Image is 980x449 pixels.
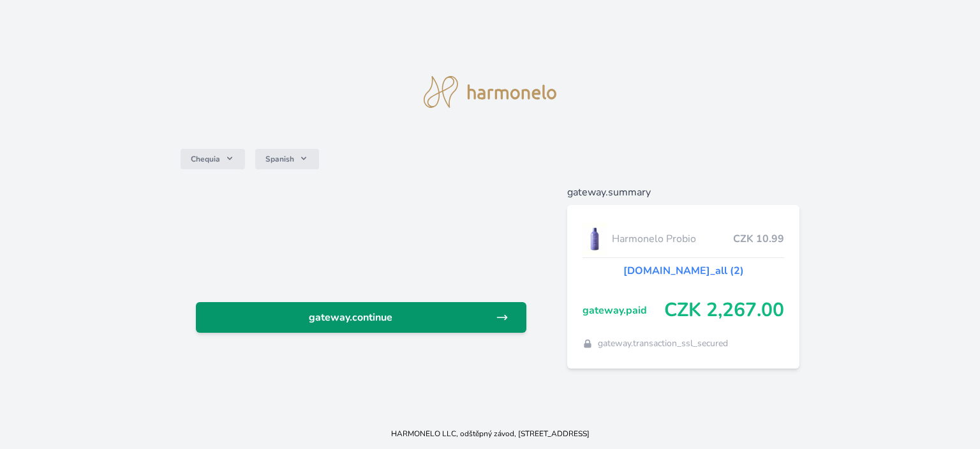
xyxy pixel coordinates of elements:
h6: gateway.summary [567,185,799,200]
span: CZK 10.99 [733,231,784,247]
span: gateway.transaction_ssl_secured [598,337,728,350]
button: Chequia [181,149,245,169]
span: CZK 2,267.00 [664,299,784,322]
span: gateway.continue [206,310,496,325]
span: gateway.paid [583,303,664,318]
span: Spanish [265,154,294,164]
a: gateway.continue [196,302,526,333]
a: [DOMAIN_NAME]_all (2) [623,263,744,278]
span: Chequia [191,154,220,164]
span: Harmonelo Probio [612,231,733,247]
button: Spanish [255,149,319,169]
img: CLEAN_PROBIO_se_stinem_x-lo.jpg [583,223,607,255]
img: logo.svg [424,76,556,108]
